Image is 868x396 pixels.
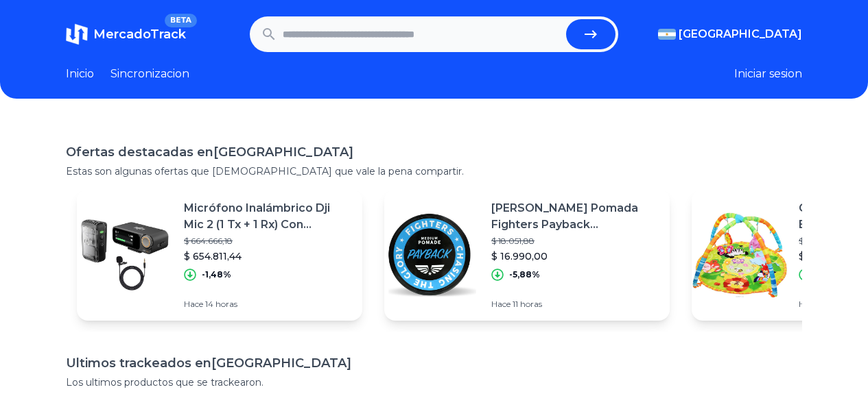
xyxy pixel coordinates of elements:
[66,354,802,373] h1: Ultimos trackeados en [GEOGRAPHIC_DATA]
[679,26,802,42] span: [GEOGRAPHIC_DATA]
[66,66,94,82] a: Inicio
[110,66,189,82] a: Sincronizacion
[384,189,670,321] a: Featured image[PERSON_NAME] Pomada Fighters Payback T/suavecito Medium E$ 18.051,88$ 16.990,00-5,...
[184,299,351,310] p: Hace 14 horas
[202,269,231,280] p: -1,48%
[184,249,351,263] p: $ 654.811,44
[66,375,802,389] p: Los ultimos productos que se trackearon.
[491,200,659,233] p: [PERSON_NAME] Pomada Fighters Payback T/suavecito Medium E
[184,200,351,233] p: Micrófono Inalámbrico Dji Mic 2 (1 Tx + 1 Rx) Con Cancelació
[509,269,540,280] p: -5,88%
[184,236,351,247] p: $ 664.666,18
[658,26,802,42] button: [GEOGRAPHIC_DATA]
[66,143,802,162] h1: Ofertas destacadas en [GEOGRAPHIC_DATA]
[658,29,676,40] img: Argentina
[165,14,197,27] span: BETA
[93,27,186,42] span: MercadoTrack
[491,249,659,263] p: $ 16.990,00
[77,207,173,303] img: Featured image
[66,23,186,45] a: MercadoTrackBETA
[491,236,659,247] p: $ 18.051,88
[77,189,362,321] a: Featured imageMicrófono Inalámbrico Dji Mic 2 (1 Tx + 1 Rx) Con Cancelació$ 664.666,18$ 654.811,4...
[692,207,788,303] img: Featured image
[734,66,802,82] button: Iniciar sesion
[491,299,659,310] p: Hace 11 horas
[66,23,88,45] img: MercadoTrack
[384,207,480,303] img: Featured image
[66,164,802,178] p: Estas son algunas ofertas que [DEMOGRAPHIC_DATA] que vale la pena compartir.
